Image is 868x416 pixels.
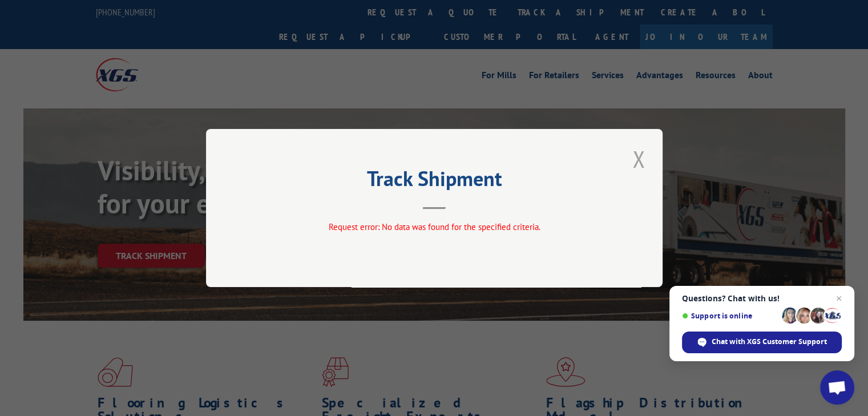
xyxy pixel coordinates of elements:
span: Questions? Chat with us! [682,294,842,303]
span: Chat with XGS Customer Support [682,332,842,353]
span: Support is online [682,312,778,320]
span: Request error: No data was found for the specified criteria. [328,221,540,232]
a: Open chat [820,370,854,405]
h2: Track Shipment [263,171,605,192]
span: Chat with XGS Customer Support [712,337,827,347]
button: Close modal [629,143,648,175]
